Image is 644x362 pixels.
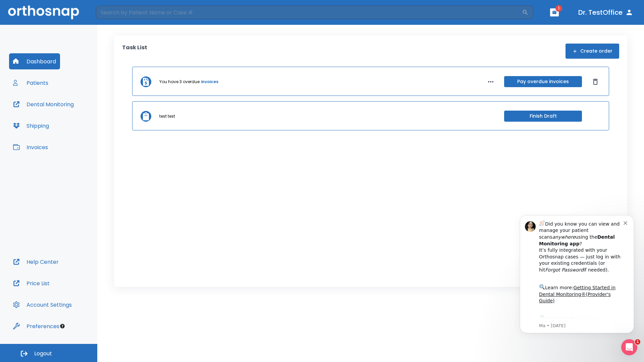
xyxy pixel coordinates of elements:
[590,76,601,87] button: Dismiss
[9,118,53,134] button: Shipping
[504,111,582,122] button: Finish Draft
[9,297,76,313] button: Account Settings
[122,44,147,59] p: Task List
[635,339,640,345] span: 1
[96,6,522,19] input: Search by Patient Name or Case #
[29,118,114,124] p: Message from Ma, sent 2w ago
[9,53,60,69] button: Dashboard
[9,96,78,112] button: Dental Monitoring
[9,139,52,155] button: Invoices
[29,111,89,123] a: App Store
[201,79,218,85] a: invoices
[621,339,637,355] iframe: Intercom live chat
[29,109,114,143] div: Download the app: | ​ Let us know if you need help getting started!
[8,5,79,19] img: Orthosnap
[555,5,562,12] span: 1
[504,76,582,87] button: Pay overdue invoices
[159,113,175,119] p: test test
[566,44,619,59] button: Create order
[9,318,63,334] button: Preferences
[9,275,54,291] button: Price List
[9,254,63,270] button: Help Center
[9,75,52,91] button: Patients
[59,323,65,329] div: Tooltip anchor
[34,350,52,357] span: Logout
[159,79,200,85] p: You have 3 overdue
[576,6,636,18] button: Dr. TestOffice
[114,14,119,20] button: Dismiss notification
[510,205,644,344] iframe: Intercom notifications message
